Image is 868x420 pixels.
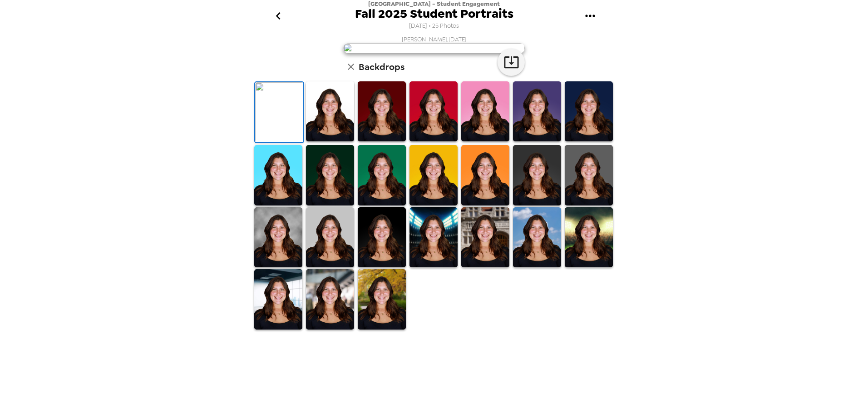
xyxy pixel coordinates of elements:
h6: Backdrops [359,60,404,74]
img: Original [255,82,303,143]
span: [DATE] • 25 Photos [409,20,459,32]
button: go back [263,1,293,31]
img: user [343,43,525,53]
span: Fall 2025 Student Portraits [355,8,513,20]
span: [PERSON_NAME] , [DATE] [402,35,467,43]
button: gallery menu [575,1,605,31]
